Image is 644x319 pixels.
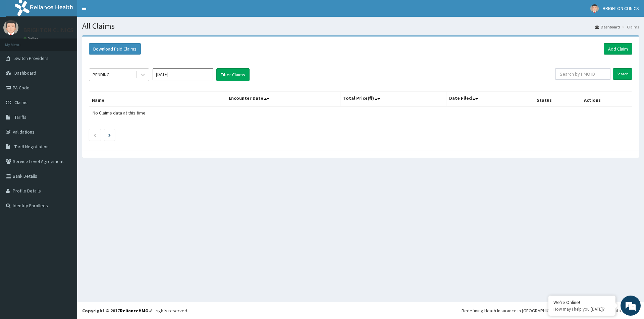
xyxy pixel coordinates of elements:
[555,68,610,80] input: Search by HMO ID
[14,99,28,105] span: Claims
[553,299,610,305] div: We're Online!
[82,22,639,30] h1: All Claims
[534,91,581,107] th: Status
[621,24,639,30] li: Claims
[89,43,141,55] button: Download Paid Claims
[590,4,599,13] img: User Image
[14,55,49,61] span: Switch Providers
[153,68,213,80] input: Select Month and Year
[446,91,534,107] th: Date Filed
[89,91,226,107] th: Name
[226,91,340,107] th: Encounter Date
[14,144,49,150] span: Tariff Negotiation
[82,308,150,314] strong: Copyright © 2017 .
[3,20,18,35] img: User Image
[93,71,110,78] div: PENDING
[120,308,149,314] a: RelianceHMO
[14,114,26,120] span: Tariffs
[581,91,632,107] th: Actions
[108,132,111,138] a: Next page
[93,132,96,138] a: Previous page
[462,307,639,314] div: Redefining Heath Insurance in [GEOGRAPHIC_DATA] using Telemedicine and Data Science!
[613,68,632,80] input: Search
[553,306,610,312] p: How may I help you today?
[604,43,632,55] a: Add Claim
[595,24,620,30] a: Dashboard
[93,110,147,116] span: No Claims data at this time.
[603,5,639,11] span: BRIGHTON CLINICS
[340,91,446,107] th: Total Price(₦)
[23,36,40,41] a: Online
[23,27,73,33] p: BRIGHTON CLINICS
[14,70,36,76] span: Dashboard
[216,68,250,81] button: Filter Claims
[77,302,644,319] footer: All rights reserved.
